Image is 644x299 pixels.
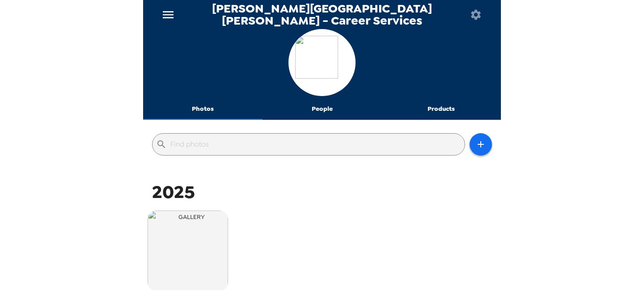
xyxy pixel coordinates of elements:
[143,98,263,120] button: Photos
[148,211,228,291] img: gallery
[170,137,461,152] input: Find photos
[263,98,382,120] button: People
[295,36,349,89] img: org logo
[381,98,501,120] button: Products
[152,180,195,204] span: 2025
[182,3,461,26] span: [PERSON_NAME][GEOGRAPHIC_DATA][PERSON_NAME] - Career Services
